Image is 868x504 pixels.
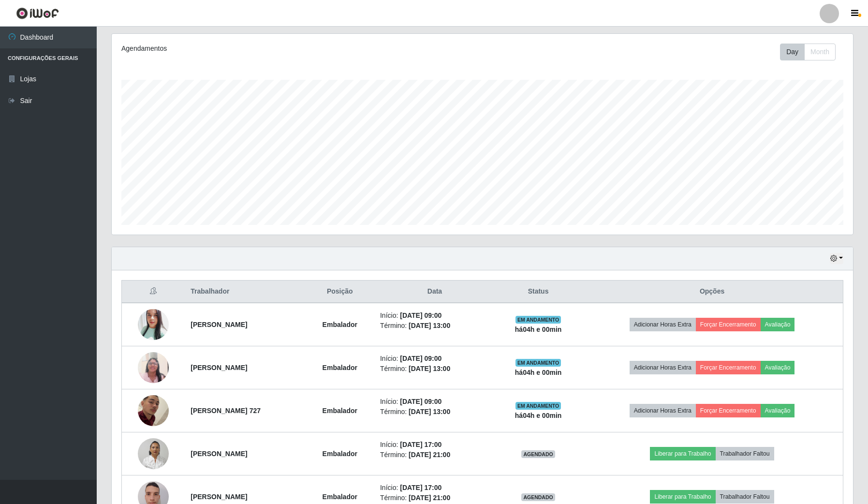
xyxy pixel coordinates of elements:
[191,321,247,328] strong: [PERSON_NAME]
[409,365,450,372] time: [DATE] 13:00
[630,404,696,417] button: Adicionar Horas Extra
[138,433,169,474] img: 1675303307649.jpeg
[323,407,357,415] strong: Embalador
[323,450,357,458] strong: Embalador
[696,404,761,417] button: Forçar Encerramento
[761,318,795,331] button: Avaliação
[716,447,774,460] button: Trabalhador Faltou
[138,306,169,343] img: 1748729241814.jpeg
[581,281,843,303] th: Opções
[138,347,169,388] img: 1734900991405.jpeg
[495,281,581,303] th: Status
[650,490,715,504] button: Liberar para Trabalho
[409,494,450,502] time: [DATE] 21:00
[380,440,489,450] li: Início:
[323,364,357,371] strong: Embalador
[323,321,357,328] strong: Embalador
[380,321,489,331] li: Término:
[409,451,450,459] time: [DATE] 21:00
[696,361,761,374] button: Forçar Encerramento
[515,412,562,419] strong: há 04 h e 00 min
[521,450,555,458] span: AGENDADO
[521,493,555,501] span: AGENDADO
[191,364,247,371] strong: [PERSON_NAME]
[400,484,441,491] time: [DATE] 17:00
[780,44,805,60] button: Day
[650,447,715,460] button: Liberar para Trabalho
[515,326,562,333] strong: há 04 h e 00 min
[400,398,441,405] time: [DATE] 09:00
[191,407,261,415] strong: [PERSON_NAME] 727
[380,364,489,374] li: Término:
[191,450,247,458] strong: [PERSON_NAME]
[515,359,561,367] span: EM ANDAMENTO
[380,493,489,503] li: Término:
[696,318,761,331] button: Forçar Encerramento
[761,404,795,417] button: Avaliação
[761,361,795,374] button: Avaliação
[16,7,59,19] img: CoreUI Logo
[323,493,357,501] strong: Embalador
[780,44,836,60] div: First group
[630,361,696,374] button: Adicionar Horas Extra
[400,441,441,448] time: [DATE] 17:00
[121,44,414,54] div: Agendamentos
[380,483,489,493] li: Início:
[380,354,489,364] li: Início:
[306,281,374,303] th: Posição
[374,281,495,303] th: Data
[380,311,489,321] li: Início:
[380,407,489,417] li: Término:
[400,355,441,362] time: [DATE] 09:00
[630,318,696,331] button: Adicionar Horas Extra
[409,322,450,329] time: [DATE] 13:00
[716,490,774,504] button: Trabalhador Faltou
[138,377,169,445] img: 1754683115813.jpeg
[804,44,836,60] button: Month
[185,281,305,303] th: Trabalhador
[515,369,562,376] strong: há 04 h e 00 min
[191,493,247,501] strong: [PERSON_NAME]
[409,408,450,415] time: [DATE] 13:00
[515,316,561,324] span: EM ANDAMENTO
[380,397,489,407] li: Início:
[400,311,441,319] time: [DATE] 09:00
[380,450,489,460] li: Término:
[780,44,843,60] div: Toolbar with button groups
[515,402,561,410] span: EM ANDAMENTO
